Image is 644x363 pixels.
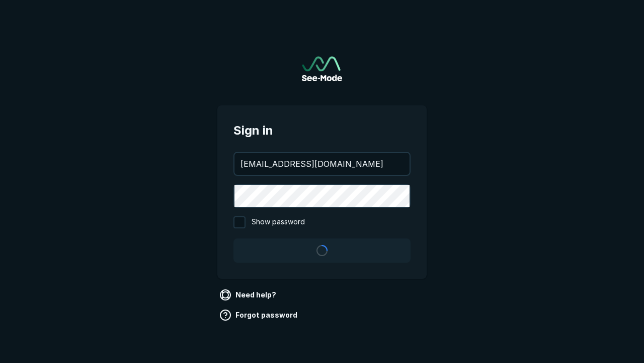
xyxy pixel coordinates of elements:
span: Sign in [233,122,411,140]
img: See-Mode Logo [302,56,342,81]
input: your@email.com [234,153,410,175]
span: Show password [252,216,305,228]
a: Forgot password [217,307,301,323]
a: Need help? [217,287,280,303]
a: Go to sign in [302,56,342,81]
